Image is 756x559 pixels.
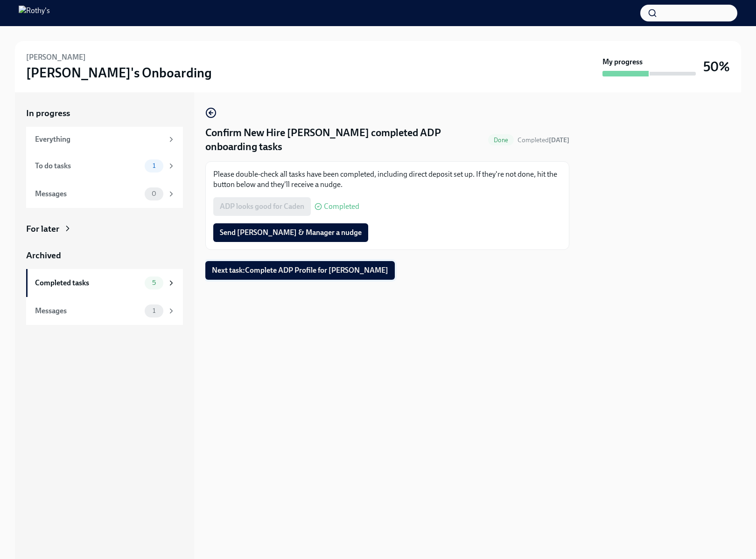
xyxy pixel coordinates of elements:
span: Next task : Complete ADP Profile for [PERSON_NAME] [212,266,388,275]
a: Messages0 [26,180,183,208]
a: Everything [26,127,183,152]
div: Messages [35,306,141,316]
a: To do tasks1 [26,152,183,180]
span: Completed [518,136,569,144]
h3: 50% [703,58,730,75]
span: Completed [324,203,359,210]
a: For later [26,223,183,235]
strong: [DATE] [549,136,569,144]
span: October 7th, 2025 09:40 [518,136,569,145]
div: Messages [35,189,141,199]
a: Messages1 [26,297,183,325]
div: Completed tasks [35,278,141,288]
button: Send [PERSON_NAME] & Manager a nudge [213,223,368,242]
strong: My progress [602,57,643,67]
a: In progress [26,107,183,119]
h3: [PERSON_NAME]'s Onboarding [26,64,212,81]
button: Next task:Complete ADP Profile for [PERSON_NAME] [205,261,395,280]
span: Done [488,137,514,144]
span: 5 [147,279,161,286]
div: To do tasks [35,161,141,171]
span: 1 [147,162,161,169]
h6: [PERSON_NAME] [26,52,86,62]
a: Completed tasks5 [26,269,183,297]
span: Send [PERSON_NAME] & Manager a nudge [220,228,362,237]
div: For later [26,223,59,235]
a: Archived [26,249,183,262]
div: Everything [35,134,163,145]
span: 0 [146,190,162,197]
p: Please double-check all tasks have been completed, including direct deposit set up. If they're no... [213,169,561,190]
span: 1 [147,307,161,314]
h4: Confirm New Hire [PERSON_NAME] completed ADP onboarding tasks [205,126,484,154]
img: Rothy's [19,6,50,21]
